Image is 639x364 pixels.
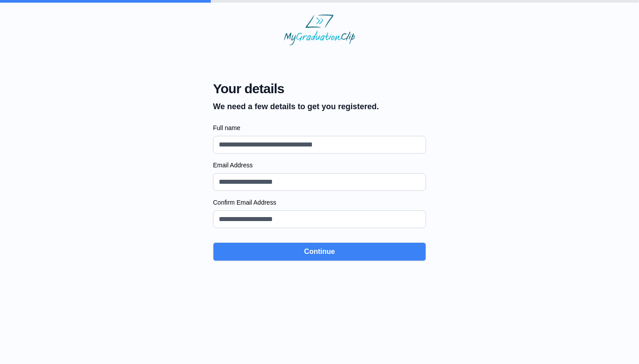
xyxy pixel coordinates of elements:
img: MyGraduationClip [284,14,355,45]
label: Email Address [213,161,426,170]
label: Confirm Email Address [213,198,426,207]
label: Full name [213,123,426,132]
p: We need a few details to get you registered. [213,100,379,113]
span: Your details [213,81,379,97]
button: Continue [213,242,426,261]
